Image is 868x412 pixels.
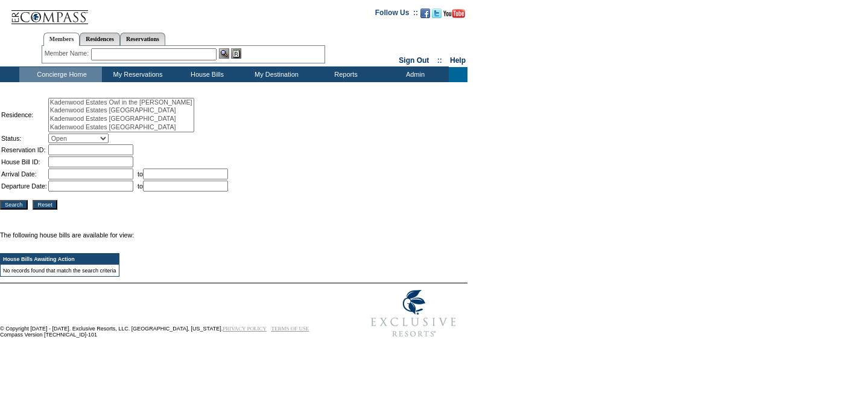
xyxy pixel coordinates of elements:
a: Become our fan on Facebook [420,12,430,19]
td: My Destination [241,67,310,82]
option: Kadenwood Estates [GEOGRAPHIC_DATA] [49,106,194,115]
option: Kadenwood Estates [GEOGRAPHIC_DATA] [49,123,194,132]
td: Follow Us :: [375,7,418,22]
a: Help [450,56,466,65]
img: Reservations [231,48,241,59]
td: to [48,169,228,179]
td: Reservation ID: [1,144,47,155]
option: Kadenwood Estates Owl in the [PERSON_NAME] [49,98,194,107]
td: Concierge Home [19,67,102,82]
td: Admin [379,67,449,82]
a: Subscribe to our YouTube Channel [443,12,465,19]
td: No records found that match the search criteria [1,265,119,276]
td: House Bills Awaiting Action [1,254,119,265]
div: Member Name: [45,48,91,59]
a: Follow us on Twitter [432,12,442,19]
img: Exclusive Resorts [360,283,467,344]
td: House Bill ID: [1,156,47,167]
td: Status: [1,134,47,143]
span: :: [437,56,442,65]
a: Residences [80,33,120,45]
td: to [48,181,228,192]
option: Kadenwood Estates [GEOGRAPHIC_DATA] [49,115,194,123]
td: Arrival Date: [1,169,47,179]
img: Become our fan on Facebook [420,8,430,18]
td: My Reservations [102,67,171,82]
a: Sign Out [399,56,429,65]
img: Subscribe to our YouTube Channel [443,9,465,18]
td: Residence: [1,98,47,132]
img: Follow us on Twitter [432,8,442,18]
a: Members [43,33,80,46]
a: TERMS OF USE [271,326,309,332]
a: Reservations [120,33,165,45]
img: View [219,48,229,59]
a: PRIVACY POLICY [223,326,267,332]
td: Departure Date: [1,181,47,192]
td: Reports [310,67,379,82]
td: House Bills [171,67,241,82]
input: Reset [33,200,57,210]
